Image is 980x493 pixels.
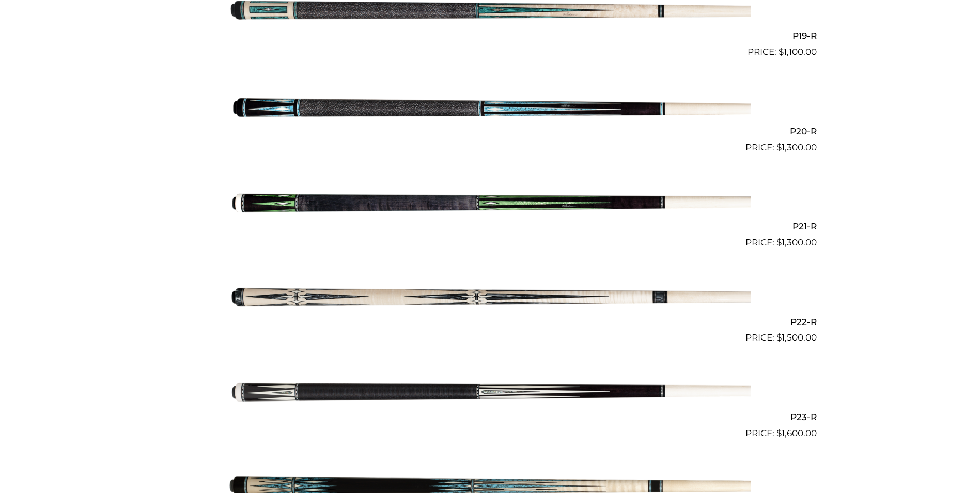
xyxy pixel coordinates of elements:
[776,237,782,248] span: $
[776,332,817,343] bdi: 1,500.00
[164,63,817,154] a: P20-R $1,300.00
[776,142,817,152] bdi: 1,300.00
[779,47,784,57] span: $
[229,349,751,436] img: P23-R
[776,237,817,248] bdi: 1,300.00
[776,332,782,343] span: $
[229,159,751,245] img: P21-R
[164,407,817,426] h2: P23-R
[164,254,817,345] a: P22-R $1,500.00
[164,121,817,141] h2: P20-R
[164,159,817,250] a: P21-R $1,300.00
[776,428,782,438] span: $
[164,26,817,45] h2: P19-R
[164,217,817,236] h2: P21-R
[776,142,782,152] span: $
[779,47,817,57] bdi: 1,100.00
[229,63,751,150] img: P20-R
[164,349,817,440] a: P23-R $1,600.00
[229,254,751,341] img: P22-R
[776,428,817,438] bdi: 1,600.00
[164,312,817,331] h2: P22-R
